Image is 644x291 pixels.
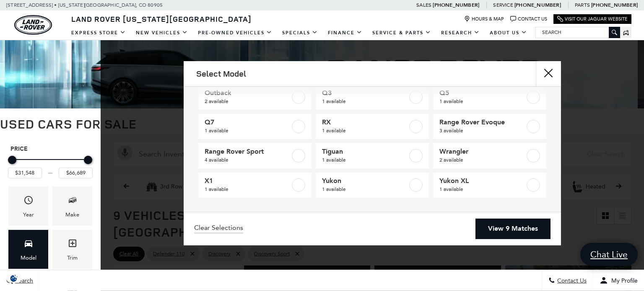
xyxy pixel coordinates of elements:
div: TrimTrim [52,230,92,269]
a: Service & Parts [367,26,436,40]
a: Research [436,26,485,40]
span: Q5 [439,89,525,97]
span: Sales [416,2,431,8]
span: Trim [68,236,78,253]
a: [STREET_ADDRESS] • [US_STATE][GEOGRAPHIC_DATA], CO 80905 [6,2,163,8]
span: Yukon [322,177,408,185]
div: Model [21,253,36,263]
a: Pre-Owned Vehicles [193,26,277,40]
button: Open user profile menu [593,270,644,291]
a: View 9 Matches [475,219,551,239]
a: Wrangler2 available [433,143,546,168]
span: Year [23,193,34,210]
a: About Us [485,26,532,40]
span: My Profile [608,277,638,284]
section: Click to Open Cookie Consent Modal [4,274,23,283]
a: Q31 available [316,85,429,110]
span: Tiguan [322,147,408,156]
input: Maximum [59,167,93,178]
span: Yukon XL [439,177,525,185]
a: [PHONE_NUMBER] [433,2,479,8]
a: Visit Our Jaguar Website [557,16,628,22]
a: Specials [277,26,323,40]
span: 1 available [439,185,525,193]
button: close [536,61,561,86]
a: Range Rover Sport4 available [198,143,312,168]
a: Yukon XL1 available [433,173,546,198]
span: 1 available [322,97,408,106]
div: Minimum Price [8,156,16,164]
a: New Vehicles [131,26,193,40]
a: Chat Live [580,243,638,266]
span: Chat Live [586,249,632,260]
span: Land Rover [US_STATE][GEOGRAPHIC_DATA] [71,14,252,24]
h2: Select Model [196,69,246,78]
div: ModelModel [8,230,48,269]
a: EXPRESS STORE [66,26,131,40]
img: Opt-Out Icon [4,274,23,283]
span: Contact Us [555,277,587,284]
a: Yukon1 available [316,173,429,198]
div: Make [65,210,79,219]
span: 1 available [205,126,290,135]
div: MakeMake [52,187,92,226]
span: Range Rover Evoque [439,118,525,126]
span: X1 [205,177,290,185]
span: Q7 [205,118,290,126]
span: Service [493,2,513,8]
span: RX [322,118,408,126]
span: 2 available [205,97,290,106]
a: X11 available [198,173,312,198]
a: Hours & Map [464,16,504,22]
span: 1 available [322,156,408,164]
input: Search [536,27,620,37]
span: 1 available [205,185,290,193]
span: 4 available [205,156,290,164]
span: 2 available [439,156,525,164]
span: 1 available [439,97,525,106]
img: Land Rover [14,15,52,35]
input: Minimum [8,167,42,178]
a: Outback2 available [198,85,312,110]
a: Clear Selections [194,224,243,234]
a: RX1 available [316,114,429,139]
span: Range Rover Sport [205,147,290,156]
a: Q71 available [198,114,312,139]
a: Q51 available [433,85,546,110]
span: 3 available [439,126,525,135]
span: Model [23,236,34,253]
nav: Main Navigation [66,26,532,40]
a: land-rover [14,15,52,35]
a: [PHONE_NUMBER] [514,2,561,8]
span: Q3 [322,89,408,97]
a: Land Rover [US_STATE][GEOGRAPHIC_DATA] [66,14,257,24]
a: Tiguan1 available [316,143,429,168]
a: [PHONE_NUMBER] [591,2,638,8]
div: YearYear [8,187,48,226]
div: Maximum Price [84,156,92,164]
div: Price [8,153,93,178]
span: Wrangler [439,147,525,156]
a: Finance [323,26,367,40]
span: Outback [205,89,290,97]
span: Make [68,193,78,210]
div: Year [23,210,34,219]
div: Trim [67,253,78,263]
h5: Price [10,145,90,153]
span: Parts [575,2,590,8]
span: 1 available [322,126,408,135]
span: 1 available [322,185,408,193]
a: Contact Us [510,16,547,22]
a: Range Rover Evoque3 available [433,114,546,139]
